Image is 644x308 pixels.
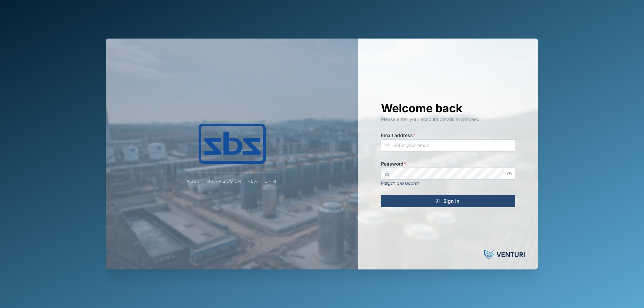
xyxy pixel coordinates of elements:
[381,101,515,116] h1: Welcome back
[381,132,415,139] label: Email address
[381,160,406,168] label: Password
[165,124,299,164] img: Company Logo
[381,139,515,151] input: Enter your email
[381,180,420,186] a: Forgot password?
[443,195,460,207] span: Sign In
[187,178,277,185] div: Asset Management Platform
[381,195,515,207] button: Sign In
[484,248,525,261] img: Powered by: Venturi
[381,116,515,123] div: Please enter your account details to proceed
